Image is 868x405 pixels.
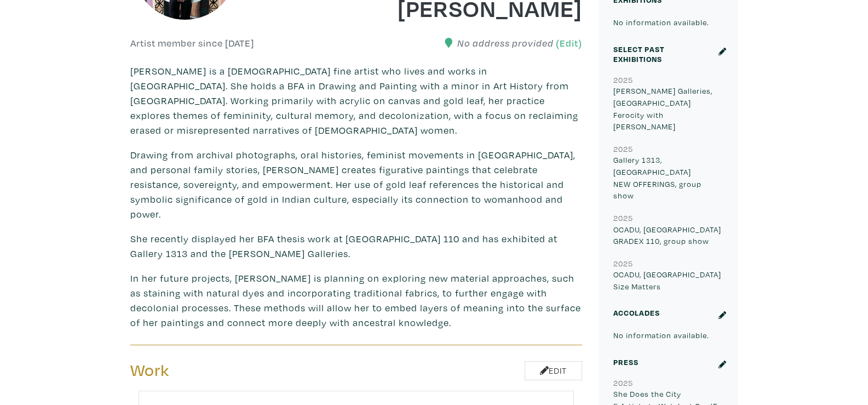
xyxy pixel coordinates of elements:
[613,269,723,292] p: OCADU, [GEOGRAPHIC_DATA] Size Matters
[130,360,348,381] h3: Work
[130,147,582,221] p: Drawing from archival photographs, oral histories, feminist movements in [GEOGRAPHIC_DATA], and p...
[130,37,254,49] h6: Artist member since [DATE]
[130,64,582,138] p: [PERSON_NAME] is a [DEMOGRAPHIC_DATA] fine artist who lives and works in [GEOGRAPHIC_DATA]. She h...
[613,224,723,247] p: OCADU, [GEOGRAPHIC_DATA] GRADEX 110, group show
[613,213,633,223] small: 2025
[613,258,633,269] small: 2025
[613,75,633,85] small: 2025
[613,330,709,340] small: No information available.
[457,37,554,49] em: No address provided
[613,307,660,318] small: Accolades
[613,154,723,201] p: Gallery 1313, [GEOGRAPHIC_DATA] NEW OFFERINGS, group show
[525,361,582,380] a: Edit
[613,85,723,132] p: [PERSON_NAME] Galleries, [GEOGRAPHIC_DATA] Ferocity with [PERSON_NAME]
[130,271,582,330] p: In her future projects, [PERSON_NAME] is planning on exploring new material approaches, such as s...
[556,37,582,49] a: (Edit)
[130,231,582,261] p: She recently displayed her BFA thesis work at [GEOGRAPHIC_DATA] 110 and has exhibited at Gallery ...
[613,44,664,64] small: Select Past Exhibitions
[613,378,633,388] small: 2025
[613,17,709,27] small: No information available.
[613,144,633,154] small: 2025
[613,357,639,367] small: Press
